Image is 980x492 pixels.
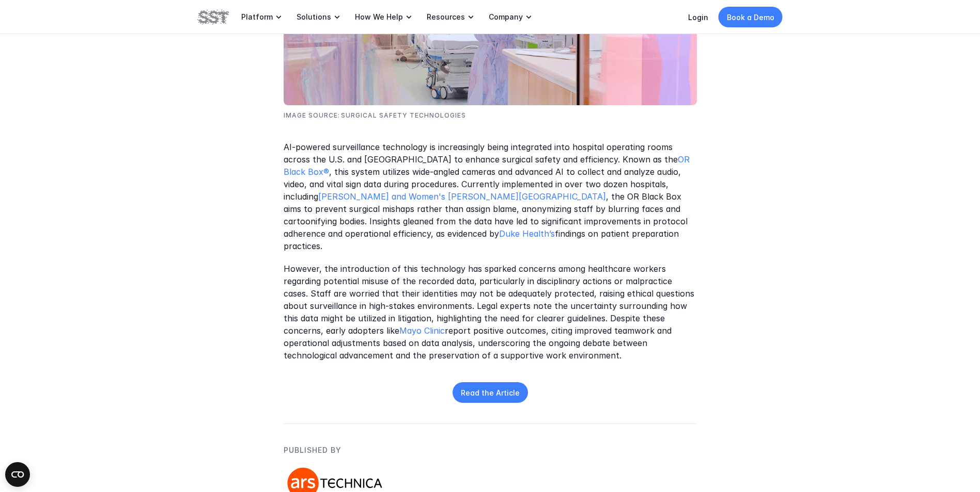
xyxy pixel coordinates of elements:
[453,383,528,403] a: Read the Article
[284,155,692,177] a: OR Black Box®
[318,192,606,202] a: [PERSON_NAME] and Women's [PERSON_NAME][GEOGRAPHIC_DATA]
[688,13,708,22] a: Login
[489,12,523,22] p: Company
[284,445,341,456] p: PUBLISHED BY
[719,7,783,27] a: Book a Demo
[284,263,697,362] p: However, the introduction of this technology has sparked concerns among healthcare workers regard...
[499,229,555,239] a: Duke Health’s
[198,8,229,26] img: SST logo
[355,12,403,22] p: How We Help
[241,12,273,22] p: Platform
[297,12,331,22] p: Solutions
[5,462,30,487] button: Open CMP widget
[284,141,697,253] p: AI-powered surveillance technology is increasingly being integrated into hospital operating rooms...
[427,12,465,22] p: Resources
[461,387,520,398] p: Read the Article
[284,110,340,120] p: Image Source:
[727,12,774,23] p: Book a Demo
[341,110,466,120] p: Surgical Safety Technologies
[399,326,445,336] a: Mayo Clinic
